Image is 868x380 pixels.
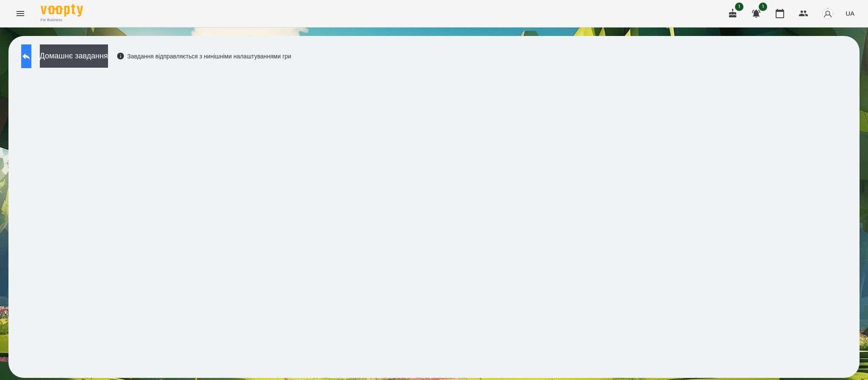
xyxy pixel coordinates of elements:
span: For Business [41,17,83,23]
button: Menu [10,3,31,24]
span: 1 [759,3,767,11]
span: UA [846,9,854,18]
div: Завдання відправляється з нинішніми налаштуваннями гри [116,52,291,61]
button: Домашнє завдання [40,44,108,68]
button: UA [842,6,858,21]
img: Voopty Logo [41,4,83,17]
span: 1 [735,3,743,11]
img: avatar_s.png [822,8,834,19]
